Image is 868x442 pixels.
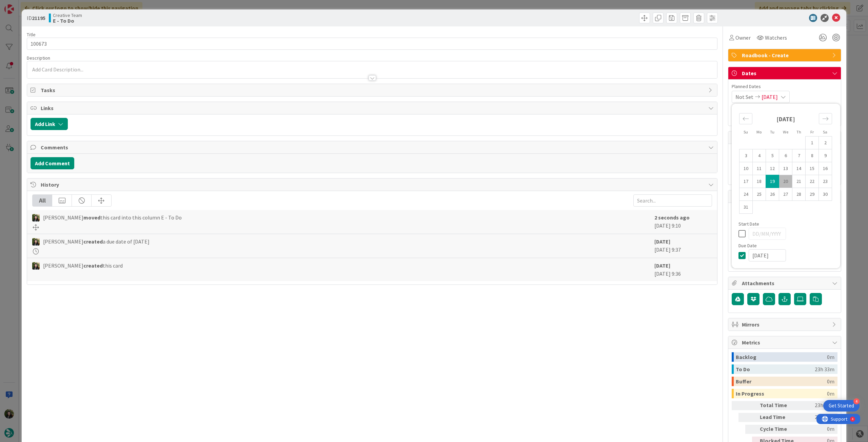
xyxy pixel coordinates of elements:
[766,149,779,162] td: Choose Tuesday, 05/Aug/2025 12:00 as your check-in date. It’s available.
[738,243,757,248] span: Due Date
[654,261,712,278] div: [DATE] 9:36
[819,188,832,201] td: Choose Saturday, 30/Aug/2025 12:00 as your check-in date. It’s available.
[732,107,840,222] div: Calendar
[27,14,45,22] span: ID
[739,175,753,188] td: Choose Sunday, 17/Aug/2025 12:00 as your check-in date. It’s available.
[32,214,40,222] img: BC
[43,213,182,222] span: [PERSON_NAME] this card into this column E - To Do
[32,262,40,270] img: BC
[753,149,766,162] td: Choose Monday, 04/Aug/2025 12:00 as your check-in date. It’s available.
[760,413,797,422] div: Lead Time
[806,188,819,201] td: Choose Friday, 29/Aug/2025 12:00 as your check-in date. It’s available.
[792,188,806,201] td: Choose Thursday, 28/Aug/2025 12:00 as your check-in date. It’s available.
[749,249,786,261] input: DD/MM/YYYY
[800,413,834,422] div: 23h 33m
[806,175,819,188] td: Choose Friday, 22/Aug/2025 12:00 as your check-in date. It’s available.
[749,228,786,240] input: DD/MM/YYYY
[800,425,834,434] div: 0m
[654,238,670,245] b: [DATE]
[739,162,753,175] td: Choose Sunday, 10/Aug/2025 12:00 as your check-in date. It’s available.
[806,136,819,149] td: Choose Friday, 01/Aug/2025 12:00 as your check-in date. It’s available.
[770,129,774,134] small: Tu
[41,143,705,151] span: Comments
[41,104,705,112] span: Links
[53,18,82,23] b: E - To Do
[827,377,834,386] div: 0m
[83,214,100,221] b: moved
[742,69,829,77] span: Dates
[27,55,50,61] span: Description
[742,338,829,346] span: Metrics
[823,129,827,134] small: Sa
[739,113,752,124] div: Move backward to switch to the previous month.
[753,162,766,175] td: Choose Monday, 11/Aug/2025 12:00 as your check-in date. It’s available.
[819,175,832,188] td: Choose Saturday, 23/Aug/2025 12:00 as your check-in date. It’s available.
[792,149,806,162] td: Choose Thursday, 07/Aug/2025 12:00 as your check-in date. It’s available.
[742,51,829,59] span: Roadbook - Create
[33,195,52,206] div: All
[819,162,832,175] td: Choose Saturday, 16/Aug/2025 12:00 as your check-in date. It’s available.
[819,113,832,124] div: Move forward to switch to the next month.
[32,238,40,246] img: BC
[753,175,766,188] td: Choose Monday, 18/Aug/2025 12:00 as your check-in date. It’s available.
[654,262,670,269] b: [DATE]
[736,352,827,362] div: Backlog
[756,129,762,134] small: Mo
[736,377,827,386] div: Buffer
[31,157,74,169] button: Add Comment
[815,364,834,374] div: 23h 33m
[736,389,827,398] div: In Progress
[827,352,834,362] div: 0m
[739,188,753,201] td: Choose Sunday, 24/Aug/2025 12:00 as your check-in date. It’s available.
[760,425,797,434] div: Cycle Time
[654,237,712,254] div: [DATE] 9:37
[760,401,797,410] div: Total Time
[43,261,123,270] span: [PERSON_NAME] this card
[853,398,860,404] div: 4
[766,188,779,201] td: Choose Tuesday, 26/Aug/2025 12:00 as your check-in date. It’s available.
[633,194,712,207] input: Search...
[27,31,36,38] label: Title
[806,149,819,162] td: Choose Friday, 08/Aug/2025 12:00 as your check-in date. It’s available.
[792,162,806,175] td: Choose Thursday, 14/Aug/2025 12:00 as your check-in date. It’s available.
[742,279,829,287] span: Attachments
[27,38,717,50] input: type card name here...
[779,188,792,201] td: Choose Wednesday, 27/Aug/2025 12:00 as your check-in date. It’s available.
[792,175,806,188] td: Choose Thursday, 21/Aug/2025 12:00 as your check-in date. It’s available.
[779,149,792,162] td: Choose Wednesday, 06/Aug/2025 12:00 as your check-in date. It’s available.
[819,149,832,162] td: Choose Saturday, 09/Aug/2025 12:00 as your check-in date. It’s available.
[766,175,779,188] td: Selected as end date. Tuesday, 19/Aug/2025 12:00
[43,237,150,246] span: [PERSON_NAME] a due date of [DATE]
[783,129,788,134] small: We
[744,129,748,134] small: Su
[41,86,705,94] span: Tasks
[735,93,753,101] span: Not Set
[765,34,787,42] span: Watchers
[739,201,753,214] td: Choose Sunday, 31/Aug/2025 12:00 as your check-in date. It’s available.
[819,136,832,149] td: Choose Saturday, 02/Aug/2025 12:00 as your check-in date. It’s available.
[739,149,753,162] td: Choose Sunday, 03/Aug/2025 12:00 as your check-in date. It’s available.
[32,15,45,21] b: 21195
[732,83,837,90] span: Planned Dates
[829,402,854,409] div: Get Started
[83,238,103,245] b: created
[779,162,792,175] td: Choose Wednesday, 13/Aug/2025 12:00 as your check-in date. It’s available.
[41,181,705,189] span: History
[735,34,751,42] span: Owner
[766,162,779,175] td: Choose Tuesday, 12/Aug/2025 12:00 as your check-in date. It’s available.
[654,213,712,230] div: [DATE] 9:10
[800,401,834,410] div: 23h 33m
[742,320,829,329] span: Mirrors
[779,175,792,188] td: Choose Wednesday, 20/Aug/2025 12:00 as your check-in date. It’s available.
[753,188,766,201] td: Choose Monday, 25/Aug/2025 12:00 as your check-in date. It’s available.
[776,115,795,123] strong: [DATE]
[827,389,834,398] div: 0m
[83,262,103,269] b: created
[35,3,37,8] div: 4
[806,162,819,175] td: Choose Friday, 15/Aug/2025 12:00 as your check-in date. It’s available.
[53,13,82,18] span: Creative Team
[796,129,801,134] small: Th
[736,364,815,374] div: To Do
[14,1,31,9] span: Support
[654,214,690,221] b: 2 seconds ago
